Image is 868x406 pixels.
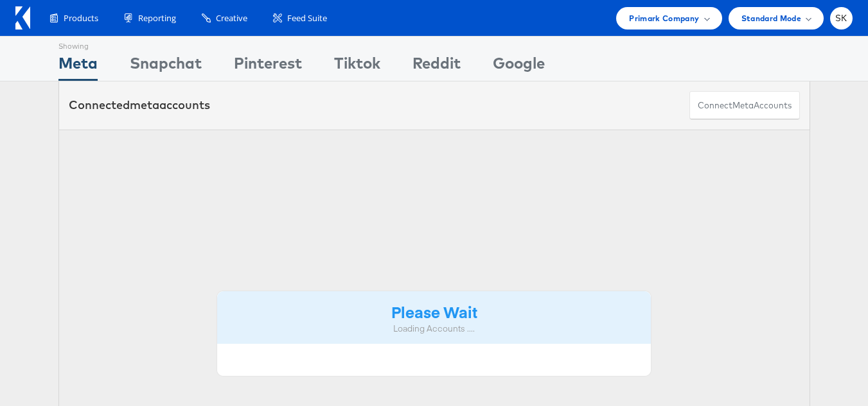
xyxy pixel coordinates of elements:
div: Google [493,52,545,81]
span: Creative [216,12,247,24]
div: Connected accounts [69,97,210,114]
div: Showing [58,37,98,52]
div: Reddit [412,52,461,81]
span: SK [835,14,847,22]
div: Pinterest [234,52,302,81]
div: Loading Accounts .... [227,323,642,335]
span: meta [732,99,754,112]
strong: Please Wait [391,301,477,322]
span: Reporting [138,12,176,24]
span: Products [64,12,98,24]
span: Feed Suite [287,12,327,24]
div: Snapchat [130,52,202,81]
span: meta [130,97,159,112]
div: Meta [58,52,98,81]
div: Tiktok [334,52,380,81]
span: Standard Mode [741,12,801,25]
span: Primark Company [629,12,699,25]
button: ConnectmetaAccounts [689,91,800,120]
